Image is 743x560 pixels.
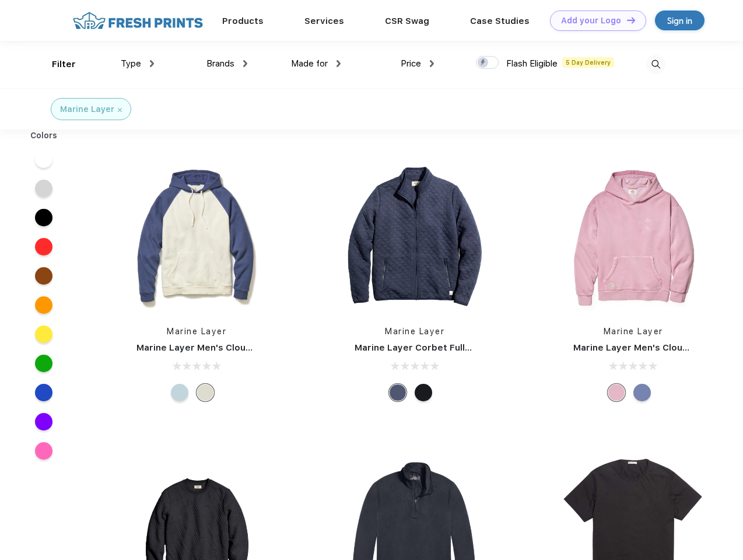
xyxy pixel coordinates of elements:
[627,17,635,23] img: DT
[243,60,247,67] img: dropdown.png
[556,159,711,314] img: func=resize&h=266
[337,159,492,314] img: func=resize&h=266
[197,384,214,401] div: Navy/Cream
[304,16,344,26] a: Services
[608,384,625,401] div: Lilas
[655,10,705,30] a: Sign in
[291,58,328,69] span: Made for
[222,16,264,26] a: Products
[667,14,692,27] div: Sign in
[389,384,406,401] div: Navy
[646,55,665,74] img: desktop_search.svg
[136,342,327,353] a: Marine Layer Men's Cloud 9 Fleece Hoodie
[506,58,558,69] span: Flash Eligible
[385,327,444,336] a: Marine Layer
[430,60,434,67] img: dropdown.png
[355,342,516,353] a: Marine Layer Corbet Full-Zip Jacket
[561,16,621,26] div: Add your Logo
[119,159,274,314] img: func=resize&h=266
[171,384,188,401] div: Cool Ombre
[337,60,341,67] img: dropdown.png
[22,129,66,142] div: Colors
[562,57,614,68] span: 5 Day Delivery
[401,58,421,69] span: Price
[118,108,122,112] img: filter_cancel.svg
[150,60,154,67] img: dropdown.png
[167,327,226,336] a: Marine Layer
[415,384,432,401] div: Black
[206,58,234,69] span: Brands
[60,103,114,116] div: Marine Layer
[52,58,76,71] div: Filter
[385,16,429,26] a: CSR Swag
[604,327,663,336] a: Marine Layer
[69,10,206,31] img: fo%20logo%202.webp
[121,58,141,69] span: Type
[633,384,651,401] div: Vintage Indigo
